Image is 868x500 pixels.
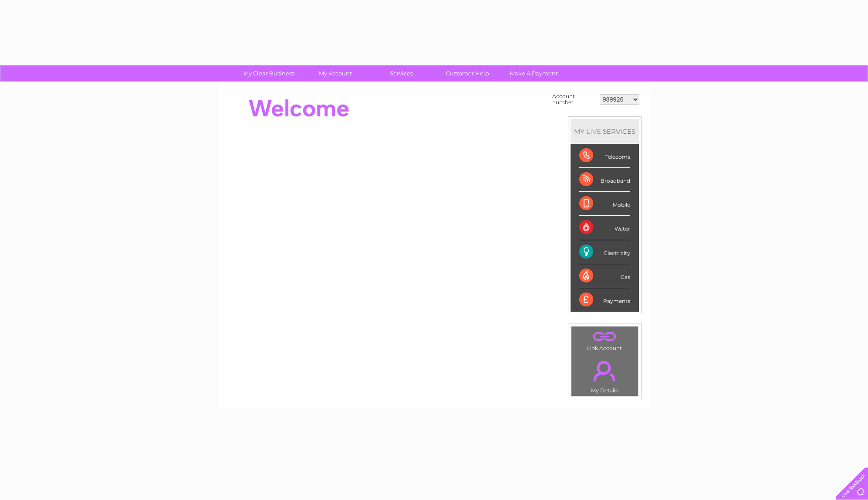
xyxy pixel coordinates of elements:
[584,127,603,136] div: LIVE
[579,288,630,312] div: Payments
[233,65,305,82] a: My Clear Business
[579,192,630,216] div: Mobile
[571,326,638,354] td: Link Account
[579,168,630,192] div: Broadband
[579,240,630,264] div: Electricity
[550,91,598,108] td: Account number
[571,119,639,144] div: MY SERVICES
[365,65,437,82] a: Services
[432,65,503,82] a: Customer Help
[574,356,636,386] a: .
[571,354,638,396] td: My Details
[579,264,630,288] div: Gas
[579,216,630,240] div: Water
[299,65,371,82] a: My Account
[579,144,630,168] div: Telecoms
[574,329,636,344] a: .
[498,65,570,82] a: Make A Payment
